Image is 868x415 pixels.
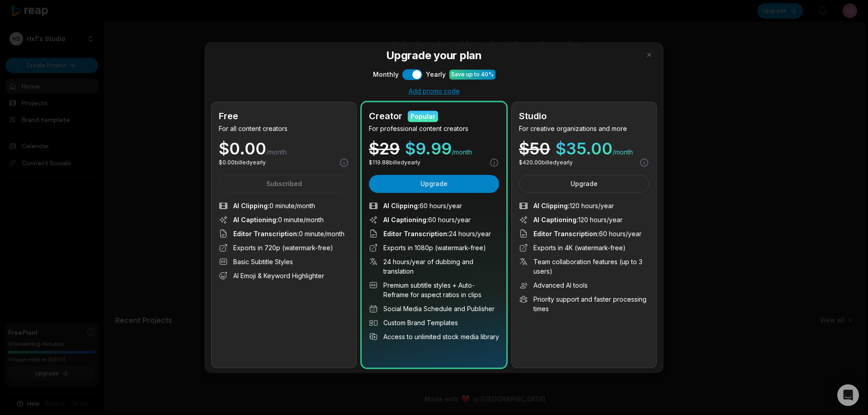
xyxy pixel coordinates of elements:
li: Exports in 4K (watermark-free) [519,243,649,252]
span: 60 hours/year [383,215,471,224]
div: Add promo code [212,87,656,95]
span: /month [266,148,287,157]
p: For professional content creators [369,124,499,133]
p: For creative organizations and more [519,124,649,133]
p: For all content creators [219,124,349,133]
div: $ 50 [519,140,550,157]
li: Exports in 720p (watermark-free) [219,243,349,252]
span: 120 hours/year [533,201,614,210]
span: 60 hours/year [383,201,462,210]
li: Team collaboration features (up to 3 users) [519,257,649,276]
li: Priority support and faster processing times [519,294,649,313]
div: Popular [410,112,435,121]
span: AI Clipping : [383,202,420,210]
span: AI Captioning : [383,216,428,224]
span: AI Clipping : [533,202,570,210]
span: AI Captioning : [533,216,578,224]
span: 24 hours/year [383,229,491,238]
span: 60 hours/year [533,229,642,238]
li: Exports in 1080p (watermark-free) [369,243,499,252]
h2: Free [219,109,238,123]
li: Custom Brand Templates [369,318,499,327]
span: 0 minute/month [233,201,315,210]
li: Premium subtitle styles + Auto-Reframe for aspect ratios in clips [369,280,499,299]
span: Yearly [426,70,446,79]
div: $ 29 [369,140,400,157]
li: Social Media Schedule and Publisher [369,304,499,313]
h3: Upgrade your plan [212,47,656,64]
h2: Studio [519,109,547,123]
h2: Creator [369,109,402,123]
span: AI Clipping : [233,202,269,210]
span: $ 35.00 [556,140,613,157]
li: AI Emoji & Keyword Highlighter [219,271,349,280]
span: $ 0.00 [219,140,266,157]
p: $ 119.88 billed yearly [369,159,420,167]
button: Upgrade [369,175,499,193]
span: /month [452,148,472,157]
li: Access to unlimited stock media library [369,332,499,341]
li: Advanced AI tools [519,280,649,290]
button: Upgrade [519,175,649,193]
span: 0 minute/month [233,215,324,224]
li: 24 hours/year of dubbing and translation [369,257,499,276]
span: Editor Transcription : [533,230,599,238]
span: $ 9.99 [405,140,452,157]
span: 120 hours/year [533,215,623,224]
div: Save up to 40% [451,70,494,79]
p: $ 0.00 billed yearly [219,159,266,167]
span: AI Captioning : [233,216,278,224]
li: Basic Subtitle Styles [219,257,349,266]
span: /month [613,148,633,157]
span: Monthly [373,70,399,79]
span: 0 minute/month [233,229,344,238]
p: $ 420.00 billed yearly [519,159,573,167]
span: Editor Transcription : [383,230,449,238]
span: Editor Transcription : [233,230,299,238]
